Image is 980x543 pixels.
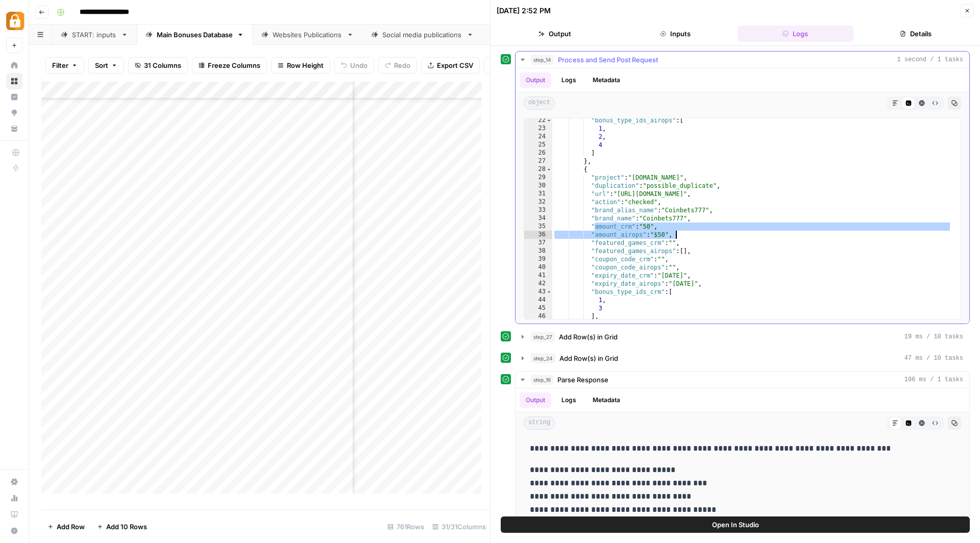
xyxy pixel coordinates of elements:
[57,522,85,532] span: Add Row
[45,57,84,73] button: Filter
[524,312,552,320] div: 46
[501,516,970,533] button: Open In Studio
[88,57,124,73] button: Sort
[6,523,22,539] button: Help + Support
[524,288,552,296] div: 43
[208,60,260,70] span: Freeze Columns
[524,190,552,198] div: 31
[524,416,555,430] span: string
[738,26,854,42] button: Logs
[6,105,22,121] a: Opportunities
[524,174,552,182] div: 29
[428,519,490,535] div: 31/31 Columns
[52,24,137,45] a: START: inputs
[6,8,22,34] button: Workspace: Adzz
[382,30,462,40] div: Social media publications
[516,350,969,366] button: 47 ms / 10 tasks
[520,392,551,408] button: Output
[524,304,552,312] div: 45
[524,247,552,255] div: 38
[362,24,482,45] a: Social media publications
[524,157,552,165] div: 27
[287,60,324,70] span: Row Height
[271,57,330,73] button: Row Height
[524,96,555,110] span: object
[524,271,552,280] div: 41
[617,26,733,42] button: Inputs
[524,182,552,190] div: 30
[524,141,552,149] div: 25
[378,57,417,73] button: Redo
[91,519,153,535] button: Add 10 Rows
[41,519,91,535] button: Add Row
[524,116,552,125] div: 22
[52,60,68,70] span: Filter
[586,72,626,88] button: Metadata
[524,239,552,247] div: 37
[524,263,552,271] div: 40
[6,73,22,89] a: Browse
[128,57,188,73] button: 31 Columns
[516,329,969,345] button: 19 ms / 10 tasks
[6,474,22,490] a: Settings
[546,288,552,296] span: Toggle code folding, rows 43 through 46
[524,280,552,288] div: 42
[6,490,22,506] a: Usage
[516,372,969,388] button: 106 ms / 1 tasks
[586,392,626,408] button: Metadata
[524,198,552,206] div: 32
[524,214,552,223] div: 34
[531,375,553,385] span: step_16
[334,57,374,73] button: Undo
[383,519,428,535] div: 761 Rows
[253,24,362,45] a: Websites Publications
[559,332,618,342] span: Add Row(s) in Grid
[157,30,233,40] div: Main Bonuses Database
[524,296,552,304] div: 44
[421,57,480,73] button: Export CSV
[546,165,552,174] span: Toggle code folding, rows 28 through 52
[558,55,658,65] span: Process and Send Post Request
[6,506,22,523] a: Learning Hub
[524,165,552,174] div: 28
[524,133,552,141] div: 24
[394,60,410,70] span: Redo
[516,52,969,68] button: 1 second / 1 tasks
[106,522,147,532] span: Add 10 Rows
[497,26,613,42] button: Output
[904,354,963,363] span: 47 ms / 10 tasks
[555,392,582,408] button: Logs
[555,72,582,88] button: Logs
[524,206,552,214] div: 33
[6,57,22,73] a: Home
[712,520,759,530] span: Open In Studio
[144,60,181,70] span: 31 Columns
[497,6,551,16] div: [DATE] 2:52 PM
[273,30,342,40] div: Websites Publications
[482,24,623,45] a: another grid: extracted sources
[857,26,974,42] button: Details
[72,30,117,40] div: START: inputs
[520,72,551,88] button: Output
[137,24,253,45] a: Main Bonuses Database
[524,231,552,239] div: 36
[6,12,24,30] img: Adzz Logo
[516,68,969,324] div: 1 second / 1 tasks
[559,353,618,363] span: Add Row(s) in Grid
[192,57,267,73] button: Freeze Columns
[350,60,367,70] span: Undo
[95,60,108,70] span: Sort
[531,55,554,65] span: step_14
[524,149,552,157] div: 26
[524,125,552,133] div: 23
[531,353,555,363] span: step_24
[546,116,552,125] span: Toggle code folding, rows 22 through 26
[524,223,552,231] div: 35
[6,120,22,137] a: Your Data
[524,255,552,263] div: 39
[6,89,22,105] a: Insights
[904,332,963,341] span: 19 ms / 10 tasks
[437,60,473,70] span: Export CSV
[531,332,555,342] span: step_27
[557,375,608,385] span: Parse Response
